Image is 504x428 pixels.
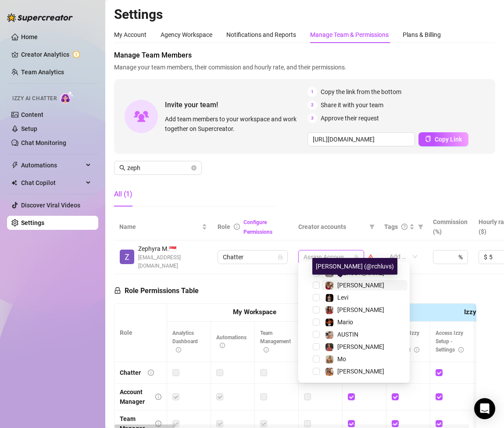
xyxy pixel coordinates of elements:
[313,319,320,326] span: Select tree node
[260,330,291,353] span: Team Management
[114,6,495,23] h2: Settings
[458,347,464,352] span: info-circle
[418,132,468,146] button: Copy Link
[114,50,495,61] span: Manage Team Members
[7,13,73,22] img: logo-BBDzfeDw.svg
[325,343,333,351] img: Genny
[401,224,407,230] span: question-circle
[418,224,423,229] span: filter
[223,250,282,264] span: Chatter
[191,165,197,170] button: close-circle
[114,189,132,199] div: All (1)
[354,254,359,260] span: team
[312,258,397,275] div: [PERSON_NAME] (@rchluvs)
[369,224,375,229] span: filter
[313,282,320,289] span: Select tree node
[119,165,125,171] span: search
[321,113,379,123] span: Approve their request
[474,398,495,419] div: Open Intercom Messenger
[310,30,389,40] div: Manage Team & Permissions
[21,176,83,190] span: Chat Copilot
[313,368,320,375] span: Select tree node
[21,158,83,172] span: Automations
[21,219,44,226] a: Settings
[120,387,148,406] div: Account Manager
[464,308,484,316] strong: Izzy AI
[114,30,147,40] div: My Account
[307,100,317,110] span: 2
[138,244,207,254] span: Zephyra M. 🇸🇬
[313,331,320,338] span: Select tree node
[321,100,383,110] span: Share it with your team
[220,343,225,348] span: info-circle
[21,111,43,118] a: Content
[307,113,317,123] span: 3
[325,331,333,339] img: AUSTIN
[12,94,57,103] span: Izzy AI Chatter
[21,33,38,40] a: Home
[21,139,66,146] a: Chat Monitoring
[11,162,18,169] span: thunderbolt
[325,282,333,290] img: Rachel
[119,222,200,232] span: Name
[114,287,121,294] span: lock
[155,394,161,400] span: info-circle
[313,306,320,313] span: Select tree node
[416,220,425,233] span: filter
[325,319,333,326] img: Mario
[218,223,230,230] span: Role
[114,304,167,362] th: Role
[21,69,64,76] a: Team Analytics
[21,202,80,209] a: Discover Viral Videos
[114,214,212,240] th: Name
[11,180,17,186] img: Chat Copilot
[313,355,320,363] span: Select tree node
[155,421,161,427] span: info-circle
[337,319,353,326] span: Mario
[216,334,247,349] span: Automations
[234,224,240,230] span: info-circle
[21,47,91,62] a: Creator Analytics exclamation-circle
[298,222,366,232] span: Creator accounts
[278,254,283,260] span: lock
[60,91,74,104] img: AI Chatter
[337,368,384,375] span: [PERSON_NAME]
[233,308,276,316] strong: My Workspace
[138,254,207,270] span: [EMAIL_ADDRESS][DOMAIN_NAME]
[120,368,141,377] div: Chatter
[21,125,37,132] a: Setup
[337,331,358,338] span: AUSTIN
[403,30,441,40] div: Plans & Billing
[313,294,320,301] span: Select tree node
[226,30,296,40] div: Notifications and Reports
[325,294,333,302] img: Levi
[114,62,495,72] span: Manage your team members, their commission and hourly rate, and their permissions.
[337,282,384,289] span: [PERSON_NAME]
[176,347,181,352] span: info-circle
[436,330,464,353] span: Access Izzy Setup - Settings
[307,87,317,97] span: 1
[165,99,307,110] span: Invite your team!
[337,355,346,363] span: Mo
[114,286,199,296] h5: Role Permissions Table
[368,220,376,233] span: filter
[127,163,189,173] input: Search members
[148,370,154,376] span: info-circle
[325,306,333,314] img: Molly
[165,114,304,134] span: Add team members to your workspace and work together on Supercreator.
[325,355,333,363] img: Mo
[243,219,272,235] a: Configure Permissions
[435,136,462,143] span: Copy Link
[368,254,374,260] span: warning
[321,87,401,97] span: Copy the link from the bottom
[325,368,333,376] img: Kylie
[337,306,384,313] span: [PERSON_NAME]
[161,30,212,40] div: Agency Workspace
[337,343,384,350] span: [PERSON_NAME]
[172,330,198,353] span: Analytics Dashboard
[120,250,134,264] img: Zephyra M
[414,347,419,352] span: info-circle
[313,343,320,350] span: Select tree node
[337,294,348,301] span: Levi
